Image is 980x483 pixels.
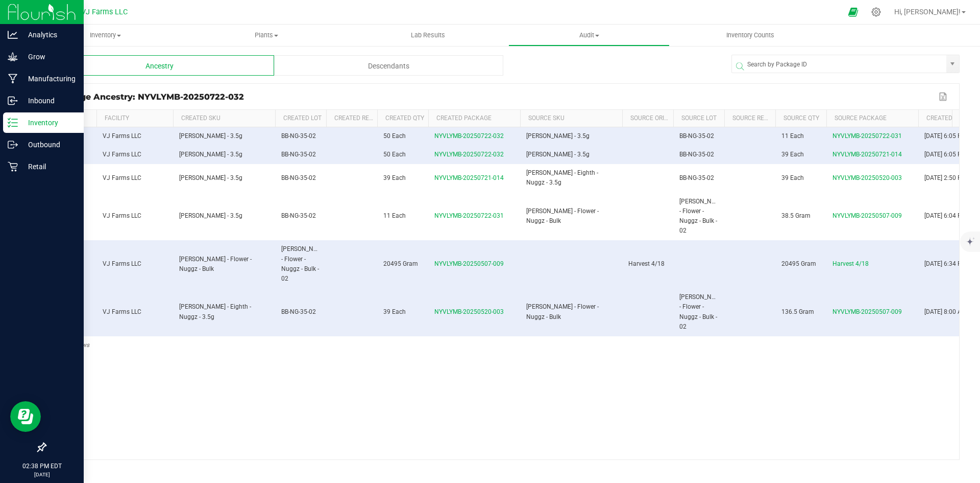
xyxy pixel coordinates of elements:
span: 20495 Gram [383,260,418,267]
span: NYVLYMB-20250722-031 [832,132,902,140]
span: [PERSON_NAME] - Flower - Nuggz - Bulk [179,256,252,272]
th: Source Ref Field [724,110,775,127]
span: VJ Farms LLC [103,260,141,267]
span: NYVLYMB-20250722-031 [434,212,504,219]
span: [PERSON_NAME] - Flower - Nuggz - Bulk [526,208,599,224]
span: [PERSON_NAME] - 3.5g [179,212,242,219]
span: [PERSON_NAME] - 3.5g [179,132,242,140]
span: BB-NG-35-02 [281,174,316,181]
inline-svg: Retail [8,162,18,172]
div: Manage settings [870,7,883,17]
p: Inventory [18,117,79,129]
span: [DATE] 6:04 PM EDT [924,212,979,219]
a: Lab Results [347,25,508,46]
span: BB-NG-35-02 [281,132,316,140]
th: Created Ref Field [326,110,377,127]
span: NYVLYMB-20250722-032 [434,132,504,140]
p: Inbound [18,95,79,107]
th: Source Package [826,110,918,127]
div: Descendants [274,55,503,76]
th: Source SKU [520,110,622,127]
th: Facility [96,110,173,127]
span: [DATE] 2:50 PM EDT [924,174,979,181]
span: [PERSON_NAME] - Eighth - Nuggz - 3.5g [179,303,251,320]
a: Inventory Counts [670,25,831,46]
span: BB-NG-35-02 [281,308,316,315]
input: Search by Package ID [732,55,946,74]
inline-svg: Inbound [8,96,18,106]
th: Source Qty [775,110,826,127]
th: Source Lot [673,110,724,127]
span: BB-NG-35-02 [281,212,316,219]
inline-svg: Manufacturing [8,74,18,84]
span: 39 Each [781,174,804,181]
p: Grow [18,51,79,63]
p: Retail [18,160,79,173]
span: BB-NG-35-02 [281,151,316,158]
inline-svg: Outbound [8,140,18,150]
span: Inventory [24,31,186,40]
th: Created Qty [377,110,428,127]
span: VJ Farms LLC [103,174,141,181]
inline-svg: Analytics [8,30,18,40]
span: BB-NG-35-02 [679,132,714,140]
p: Manufacturing [18,73,79,85]
span: NYVLYMB-20250520-003 [832,174,902,181]
span: [DATE] 6:05 PM EDT [924,132,979,140]
span: NYVLYMB-20250507-009 [832,212,902,219]
th: Created Package [428,110,520,127]
p: Analytics [18,29,79,41]
span: [PERSON_NAME] - Flower - Nuggz - Bulk - 02 [679,198,726,235]
span: Plants [186,31,347,40]
th: Created Lot [275,110,326,127]
span: Harvest 4/18 [832,260,869,267]
span: Open Ecommerce Menu [842,2,865,22]
span: Audit [509,31,669,40]
span: NYVLYMB-20250721-014 [832,151,902,158]
p: Outbound [18,139,79,151]
inline-svg: Grow [8,52,18,62]
span: [PERSON_NAME] - 3.5g [179,174,242,181]
span: 50 Each [383,132,406,140]
iframe: Resource center [10,401,41,432]
span: VJ Farms LLC [81,8,128,16]
span: NYVLYMB-20250721-014 [434,174,504,181]
button: Export to Excel [936,90,951,103]
span: [PERSON_NAME] - 3.5g [526,132,590,140]
span: VJ Farms LLC [103,151,141,158]
a: Plants [186,25,347,46]
span: [PERSON_NAME] - Flower - Nuggz - Bulk - 02 [281,245,328,282]
span: Lab Results [397,31,459,40]
span: [PERSON_NAME] - Flower - Nuggz - Bulk [526,303,599,320]
div: Package Ancestry: NYVLYMB-20250722-032 [53,92,936,102]
span: VJ Farms LLC [103,132,141,140]
span: [PERSON_NAME] - 3.5g [526,151,590,158]
span: [PERSON_NAME] - Eighth - Nuggz - 3.5g [526,169,598,186]
span: NYVLYMB-20250507-009 [832,308,902,315]
th: Created SKU [173,110,275,127]
span: VJ Farms LLC [103,212,141,219]
span: 20495 Gram [781,260,816,267]
span: 11 Each [383,212,406,219]
th: Source Origin Harvests [622,110,673,127]
span: 11 Each [781,132,804,140]
span: [PERSON_NAME] - 3.5g [179,151,242,158]
inline-svg: Inventory [8,118,18,128]
span: 39 Each [383,174,406,181]
span: [DATE] 8:00 AM EDT [924,308,979,315]
span: Hi, [PERSON_NAME]! [894,8,961,16]
span: BB-NG-35-02 [679,174,714,181]
div: Ancestry [45,55,274,76]
span: [DATE] 6:34 PM EDT [924,260,979,267]
span: [PERSON_NAME] - Flower - Nuggz - Bulk - 02 [679,293,726,330]
span: 39 Each [781,151,804,158]
span: NYVLYMB-20250520-003 [434,308,504,315]
a: Audit [508,25,670,46]
span: VJ Farms LLC [103,308,141,315]
span: 38.5 Gram [781,212,811,219]
span: 39 Each [383,308,406,315]
a: Inventory [24,25,186,46]
span: [DATE] 6:05 PM EDT [924,151,979,158]
span: NYVLYMB-20250722-032 [434,151,504,158]
span: NYVLYMB-20250507-009 [434,260,504,267]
